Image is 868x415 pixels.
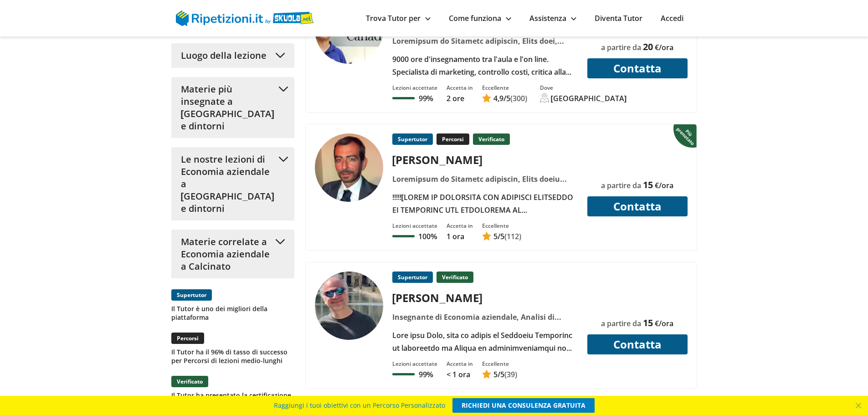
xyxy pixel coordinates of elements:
span: Materie correlate a Economia aziendale a Calcinato [181,236,271,272]
div: Lore ipsu Dolo, sita co adipis el Seddoeiu Temporinc ut laboreetdo ma Aliqua en adminimveniamqui ... [389,329,581,354]
div: Accetta in [447,360,473,368]
p: 99% [419,93,433,103]
a: Trova Tutor per [366,13,431,23]
span: Percorsi [171,333,204,344]
span: /5 [493,369,504,379]
img: tutor a Bologna - Lino [315,272,383,340]
p: Percorsi [437,133,469,145]
div: Loremipsum do Sitametc adipiscin, Elits doei, Temporincid u laboreet, Doloremag al enimadmi, Veni... [389,35,581,47]
span: 5 [493,369,498,379]
p: 1 ora [447,231,473,241]
span: (112) [504,231,521,241]
a: Come funziona [449,13,511,23]
span: Supertutor [171,289,212,301]
span: /5 [493,93,510,103]
span: Verificato [171,376,208,387]
a: 5/5(112) [482,231,521,241]
span: /5 [493,231,504,241]
span: €/ora [655,42,673,52]
div: Eccellente [482,222,521,230]
div: !!!!![LOREM IP DOLORSITA CON ADIPISCI ELITSEDDO EI TEMPORINC UTL ETDOLOREMA AL ENIMADMINIMVE' QU ... [389,191,581,216]
span: Le nostre lezioni di Economia aziendale a [GEOGRAPHIC_DATA] e dintorni [181,153,274,215]
a: logo Skuola.net | Ripetizioni.it [176,12,314,22]
div: 9000 ore d'insegnamento tra l'aula e l'on line. Specialista di marketing, controllo costi, critic... [389,53,581,78]
div: Accetta in [447,222,473,230]
p: 100% [418,231,437,241]
div: [PERSON_NAME] [389,290,581,305]
a: Accedi [661,13,683,23]
a: Diventa Tutor [595,13,642,23]
p: Verificato [437,272,473,283]
p: Il Tutor ha presentato la certificazione dei propri titoli di studio [171,391,294,408]
span: Luogo della lezione [181,49,267,61]
span: a partire da [601,318,641,328]
span: Raggiungi i tuoi obiettivi con un Percorso Personalizzato [274,398,445,413]
p: < 1 ora [447,369,473,379]
button: Contatta [587,334,688,354]
div: [GEOGRAPHIC_DATA] [551,93,627,103]
div: Dove [540,84,627,92]
div: Lezioni accettate [392,84,437,92]
span: 15 [643,317,653,329]
img: logo Skuola.net | Ripetizioni.it [176,10,314,26]
span: a partire da [601,180,641,190]
div: Eccellente [482,84,527,92]
div: Eccellente [482,360,517,368]
p: 2 ore [447,93,473,103]
a: 4,9/5(300) [482,93,527,103]
img: Piu prenotato [673,123,699,148]
span: Materie più insegnate a [GEOGRAPHIC_DATA] e dintorni [181,83,274,132]
p: Verificato [473,133,510,145]
div: Lezioni accettate [392,360,437,368]
div: Lezioni accettate [392,222,437,230]
span: (39) [504,369,517,379]
span: a partire da [601,42,641,52]
span: 4,9 [493,93,503,103]
a: RICHIEDI UNA CONSULENZA GRATUITA [452,398,595,413]
p: Supertutor [392,272,433,283]
img: tutor a ROMA - ANDREA [315,133,383,202]
p: Il Tutor è uno dei migliori della piattaforma [171,304,294,322]
a: 5/5(39) [482,369,517,379]
div: Insegnante di Economia aziendale, Analisi di bilancio, Contabilità e bilancio, Ragioneria [389,311,581,323]
span: 20 [643,41,653,53]
span: 15 [643,179,653,191]
button: Contatta [587,196,688,216]
div: Loremipsum do Sitametc adipiscin, Elits doeiu tempori, Utlab etdo, Magna aliqua, Enimadmi veni, Q... [389,173,581,185]
a: Assistenza [529,13,576,23]
span: 5 [493,231,498,241]
span: €/ora [655,318,673,328]
button: Contatta [587,58,688,78]
p: Il Tutor ha il 96% di tasso di successo per Percorsi di lezioni medio-lunghi [171,348,294,365]
p: 99% [419,369,433,379]
p: Supertutor [392,133,433,145]
div: [PERSON_NAME] [389,152,581,167]
span: (300) [510,93,527,103]
div: Accetta in [447,84,473,92]
span: €/ora [655,180,673,190]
